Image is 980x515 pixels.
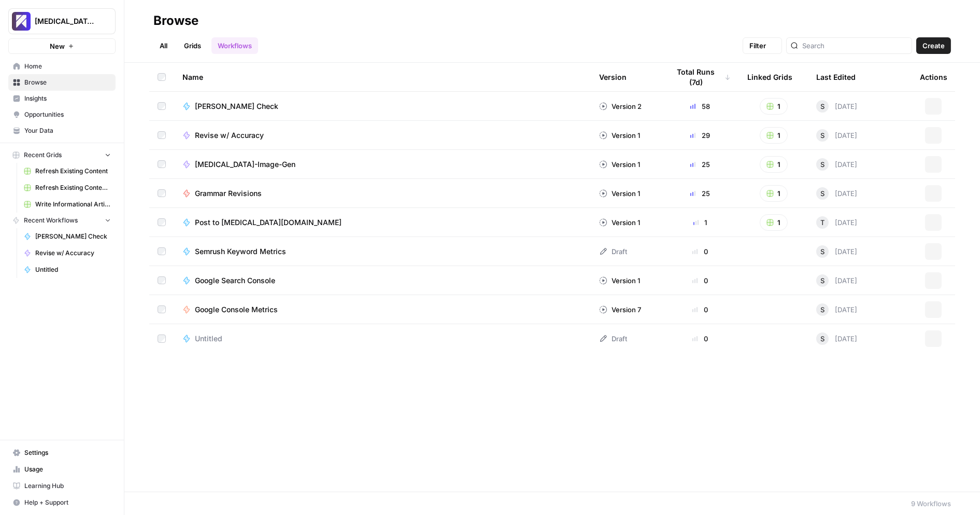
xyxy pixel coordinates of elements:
span: Post to [MEDICAL_DATA][DOMAIN_NAME] [195,217,342,228]
div: Version 1 [599,275,640,286]
div: Version 7 [599,304,641,315]
span: Insights [24,94,111,103]
span: Google Console Metrics [195,304,278,315]
div: 1 [670,217,731,228]
button: New [8,38,116,54]
a: Refresh Existing Content - Test 2 [19,179,116,196]
div: 58 [670,101,731,112]
button: Filter [743,37,782,54]
div: 25 [670,188,731,199]
div: 0 [670,275,731,286]
div: 25 [670,159,731,170]
span: Write Informational Article [35,200,111,209]
span: Your Data [24,126,111,135]
button: 1 [760,127,788,144]
div: Version [599,63,627,91]
div: [DATE] [816,187,857,200]
input: Search [802,40,907,51]
div: Linked Grids [747,63,792,91]
a: Opportunities [8,106,116,123]
button: Workspace: Overjet - Test [8,8,116,34]
a: Untitled [19,261,116,278]
span: Recent Workflows [24,216,78,225]
span: Filter [749,40,766,51]
span: S [820,304,825,315]
span: S [820,333,825,344]
button: 1 [760,98,788,115]
span: Refresh Existing Content - Test 2 [35,183,111,192]
a: Usage [8,461,116,478]
button: 1 [760,156,788,173]
div: Version 1 [599,217,640,228]
span: S [820,246,825,257]
a: Revise w/ Accuracy [182,130,583,141]
a: Grids [178,37,207,54]
div: [DATE] [816,245,857,258]
a: Home [8,58,116,75]
div: [DATE] [816,100,857,113]
span: Settings [24,448,111,457]
span: S [820,101,825,112]
span: S [820,130,825,141]
a: [PERSON_NAME] Check [19,228,116,245]
button: Help + Support [8,494,116,511]
div: Name [182,63,583,91]
span: Google Search Console [195,275,275,286]
div: 0 [670,333,731,344]
div: Draft [599,333,627,344]
div: [DATE] [816,274,857,287]
a: Google Console Metrics [182,304,583,315]
div: Total Runs (7d) [670,63,731,91]
div: Browse [153,12,198,29]
span: Refresh Existing Content [35,166,111,176]
a: Learning Hub [8,478,116,494]
button: Create [916,37,951,54]
div: Actions [920,63,947,91]
div: Draft [599,246,627,257]
span: [MEDICAL_DATA] - Test [35,16,97,26]
span: Recent Grids [24,150,62,160]
div: 29 [670,130,731,141]
a: Grammar Revisions [182,188,583,199]
span: Semrush Keyword Metrics [195,246,286,257]
div: Version 2 [599,101,642,112]
span: Home [24,62,111,71]
a: Untitled [182,333,583,344]
a: [MEDICAL_DATA]-Image-Gen [182,159,583,170]
span: S [820,275,825,286]
div: [DATE] [816,216,857,229]
a: Semrush Keyword Metrics [182,246,583,257]
a: Post to [MEDICAL_DATA][DOMAIN_NAME] [182,217,583,228]
span: T [820,217,825,228]
a: All [153,37,174,54]
div: Version 1 [599,159,640,170]
span: Revise w/ Accuracy [35,248,111,258]
a: [PERSON_NAME] Check [182,101,583,112]
div: [DATE] [816,158,857,171]
div: 9 Workflows [911,498,951,509]
span: S [820,159,825,170]
div: Last Edited [816,63,856,91]
a: Refresh Existing Content [19,163,116,179]
span: Browse [24,78,111,87]
a: Revise w/ Accuracy [19,245,116,261]
div: [DATE] [816,129,857,142]
button: 1 [760,185,788,202]
span: Usage [24,465,111,474]
a: Google Search Console [182,275,583,286]
div: 0 [670,246,731,257]
a: Your Data [8,122,116,139]
span: [PERSON_NAME] Check [35,232,111,241]
button: Recent Grids [8,147,116,163]
span: Untitled [195,333,222,344]
div: [DATE] [816,332,857,345]
div: Version 1 [599,188,640,199]
span: [PERSON_NAME] Check [195,101,278,112]
span: Create [922,40,945,51]
img: Overjet - Test Logo [12,12,31,31]
span: New [50,41,65,51]
span: Untitled [35,265,111,274]
span: Help + Support [24,498,111,507]
span: Revise w/ Accuracy [195,130,264,141]
span: Learning Hub [24,481,111,491]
